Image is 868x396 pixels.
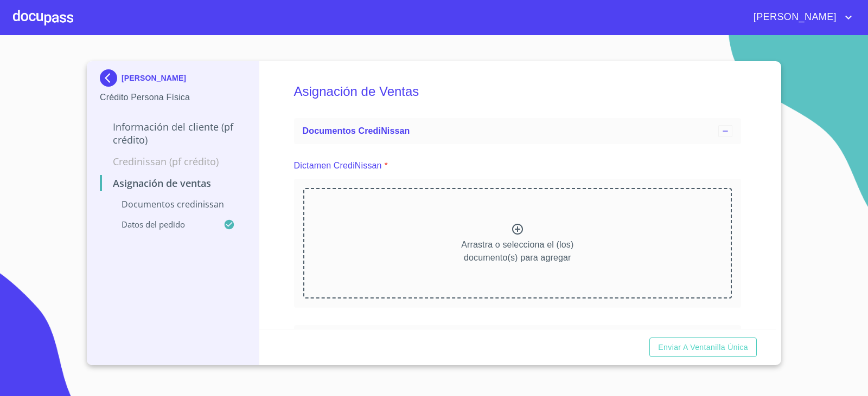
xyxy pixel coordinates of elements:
[100,69,246,91] div: [PERSON_NAME]
[303,126,410,135] span: Documentos CrediNissan
[100,155,246,168] p: Credinissan (PF crédito)
[294,118,742,144] div: Documentos CrediNissan
[100,219,224,230] p: Datos del pedido
[100,177,246,190] p: Asignación de Ventas
[745,9,855,26] button: account of current user
[294,69,742,114] h5: Asignación de Ventas
[100,198,246,210] p: Documentos CrediNissan
[294,159,382,172] p: Dictamen CrediNissan
[100,120,246,146] p: Información del cliente (PF crédito)
[100,69,122,87] img: Docupass spot blue
[122,74,186,82] p: [PERSON_NAME]
[649,337,757,358] button: Enviar a Ventanilla única
[461,238,573,264] p: Arrastra o selecciona el (los) documento(s) para agregar
[658,341,748,354] span: Enviar a Ventanilla única
[100,91,246,104] p: Crédito Persona Física
[745,9,842,26] span: [PERSON_NAME]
